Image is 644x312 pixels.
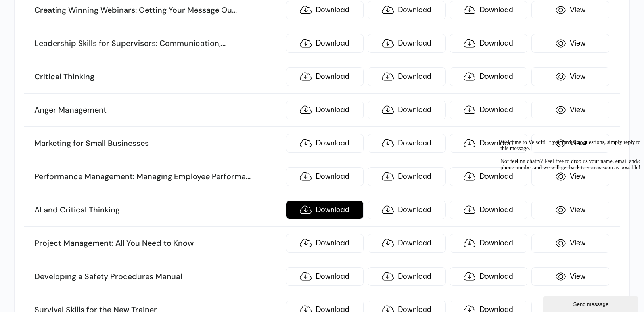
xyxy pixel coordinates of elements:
[286,134,364,153] a: Download
[368,1,446,19] a: Download
[450,67,528,86] a: Download
[368,167,446,186] a: Download
[531,1,609,19] a: View
[286,234,364,253] a: Download
[450,201,528,219] a: Download
[34,105,282,115] h3: Anger Management
[531,34,609,53] a: View
[286,1,364,19] a: Download
[286,201,364,219] a: Download
[450,1,528,19] a: Download
[286,167,364,186] a: Download
[531,67,609,86] a: View
[450,267,528,286] a: Download
[450,167,528,186] a: Download
[450,134,528,153] a: Download
[368,134,446,153] a: Download
[450,34,528,53] a: Download
[34,238,282,249] h3: Project Management: All You Need to Know
[368,267,446,286] a: Download
[246,171,251,182] span: ...
[450,234,528,253] a: Download
[543,295,640,312] iframe: chat widget
[368,101,446,119] a: Download
[34,138,282,149] h3: Marketing for Small Businesses
[34,172,282,182] h3: Performance Management: Managing Employee Performa
[286,267,364,286] a: Download
[286,67,364,86] a: Download
[450,101,528,119] a: Download
[221,38,226,48] span: ...
[286,34,364,53] a: Download
[531,134,609,153] a: View
[368,34,446,53] a: Download
[34,5,282,15] h3: Creating Winning Webinars: Getting Your Message Ou
[232,5,237,15] span: ...
[531,101,609,119] a: View
[34,38,282,49] h3: Leadership Skills for Supervisors: Communication,
[34,205,282,215] h3: AI and Critical Thinking
[497,136,640,292] iframe: chat widget
[368,67,446,86] a: Download
[368,201,446,219] a: Download
[3,3,146,34] span: Welcome to Velsoft! If you have any questions, simply reply to this message. Not feeling chatty? ...
[34,272,282,282] h3: Developing a Safety Procedures Manual
[34,72,282,82] h3: Critical Thinking
[368,234,446,253] a: Download
[3,3,146,35] div: Welcome to Velsoft! If you have any questions, simply reply to this message.Not feeling chatty? F...
[286,101,364,119] a: Download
